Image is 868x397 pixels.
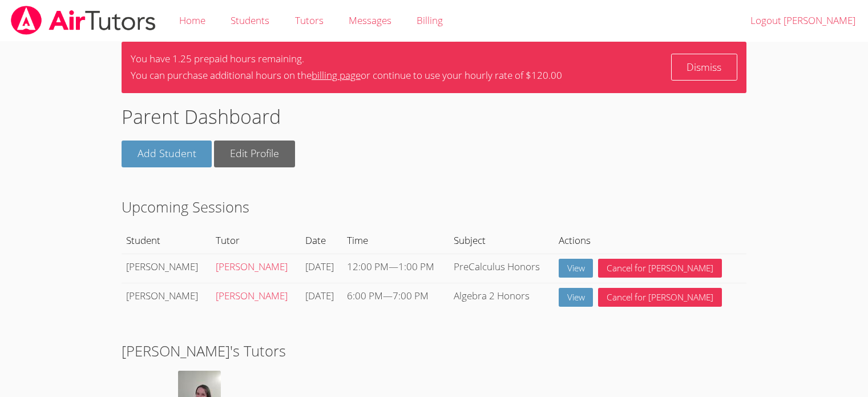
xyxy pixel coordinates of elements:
a: Dismiss [671,54,738,81]
th: Time [342,227,449,254]
a: Add Student [122,141,212,167]
th: Date [300,227,342,254]
th: Actions [554,227,746,254]
span: 6:00 PM [347,289,383,302]
span: Messages [349,14,391,27]
a: Edit Profile [214,141,295,167]
td: Algebra 2 Honors [449,283,554,312]
a: [PERSON_NAME] [216,289,288,302]
div: — [347,259,443,275]
div: — [347,288,443,304]
span: 1:00 PM [398,260,434,273]
button: Cancel for [PERSON_NAME] [598,288,722,307]
td: [PERSON_NAME] [122,254,211,283]
a: View [559,288,594,307]
span: 7:00 PM [393,289,429,302]
img: airtutors_banner-c4298cdbf04f3fff15de1276eac7730deb9818008684d7c2e4769d2f7ddbe033.png [10,6,157,35]
h1: Parent Dashboard [122,102,746,131]
th: Student [122,227,211,254]
h2: [PERSON_NAME]'s Tutors [122,340,746,362]
th: Tutor [211,227,301,254]
div: You have 1.25 prepaid hours remaining. You can purchase additional hours on the or continue to us... [131,51,562,84]
a: billing page [312,69,361,82]
th: Subject [449,227,554,254]
div: [DATE] [305,288,337,304]
div: [DATE] [305,259,337,275]
span: 12:00 PM [347,260,389,273]
a: [PERSON_NAME] [216,260,288,273]
a: View [559,259,594,278]
td: [PERSON_NAME] [122,283,211,312]
button: Cancel for [PERSON_NAME] [598,259,722,278]
td: PreCalculus Honors [449,254,554,283]
h2: Upcoming Sessions [122,196,746,218]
